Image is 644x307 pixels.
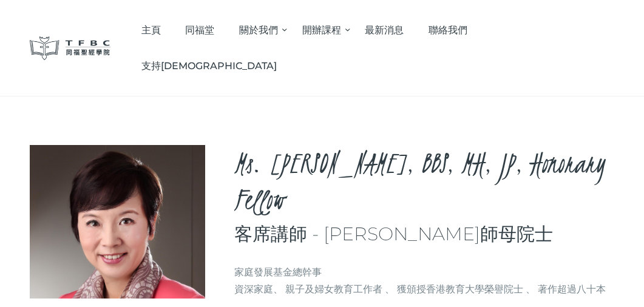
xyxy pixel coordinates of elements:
span: 最新消息 [365,24,404,36]
span: 同福堂 [185,24,214,36]
a: 聯絡我們 [416,12,480,48]
a: 開辦課程 [290,12,353,48]
a: 主頁 [129,12,173,48]
a: 最新消息 [353,12,416,48]
h3: 客席講師 - [PERSON_NAME]師母院士 [234,224,615,245]
img: 同福聖經學院 TFBC [30,36,111,60]
span: 關於我們 [239,24,278,36]
a: 同福堂 [173,12,227,48]
h2: Ms. [PERSON_NAME], BBS, MH, JP, Honorary Fellow [234,145,615,218]
span: 聯絡我們 [429,24,467,36]
span: 主頁 [141,24,161,36]
a: 關於我們 [227,12,290,48]
a: 支持[DEMOGRAPHIC_DATA] [129,48,289,84]
span: 支持[DEMOGRAPHIC_DATA] [141,60,277,72]
img: Ms. Loo Shirley Marie Therese, BBS, MH, JP, Honorary Fellow [30,145,205,298]
span: 開辦課程 [302,24,341,36]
